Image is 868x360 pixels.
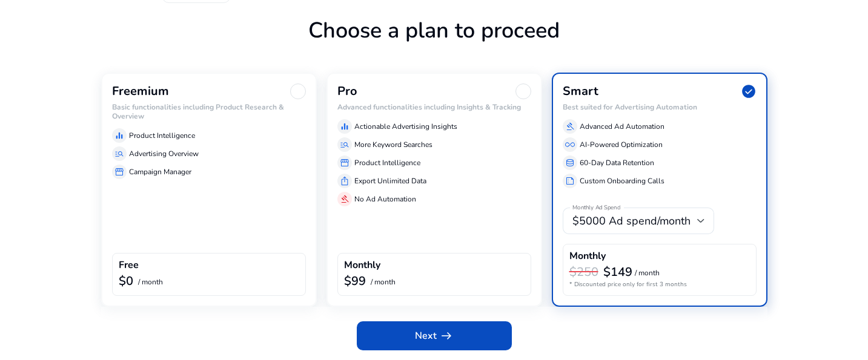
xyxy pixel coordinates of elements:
b: $149 [603,264,632,280]
h4: Monthly [569,250,606,262]
h6: Basic functionalities including Product Research & Overview [112,103,306,120]
span: check_circle [741,83,757,99]
p: / month [371,278,396,286]
span: ios_share [340,176,350,186]
span: all_inclusive [565,140,575,149]
p: Advanced Ad Automation [580,121,664,132]
span: Next [415,329,454,343]
span: manage_search [340,140,350,149]
button: Nextarrow_right_alt [357,321,512,350]
span: manage_search [114,149,124,159]
span: equalizer [340,122,350,131]
span: storefront [114,167,124,177]
h3: $250 [569,265,598,280]
span: arrow_right_alt [439,329,454,343]
p: / month [635,269,660,277]
h4: Monthly [344,260,380,271]
h3: Pro [337,84,357,99]
p: Actionable Advertising Insights [354,121,457,132]
span: $5000 Ad spend/month [572,214,691,228]
mat-label: Monthly Ad Spend [572,204,620,212]
p: Advertising Overview [129,148,199,159]
span: equalizer [114,131,124,140]
span: database [565,158,575,168]
b: $0 [119,273,133,289]
p: / month [138,278,163,286]
p: More Keyword Searches [354,139,432,150]
p: Custom Onboarding Calls [580,175,664,186]
h4: Free [119,260,139,271]
h1: Choose a plan to proceed [101,18,767,73]
p: Product Intelligence [129,130,195,141]
span: gavel [565,122,575,131]
p: 60-Day Data Retention [580,157,654,168]
p: Product Intelligence [354,157,420,168]
p: No Ad Automation [354,194,416,205]
span: gavel [340,194,350,204]
h6: Best suited for Advertising Automation [563,103,757,111]
p: Campaign Manager [129,166,191,177]
b: $99 [344,273,366,289]
span: storefront [340,158,350,168]
h3: Freemium [112,84,169,99]
p: Export Unlimited Data [354,175,426,186]
span: summarize [565,176,575,186]
p: * Discounted price only for first 3 months [569,280,750,289]
h6: Advanced functionalities including Insights & Tracking [337,103,531,111]
h3: Smart [563,84,598,99]
p: AI-Powered Optimization [580,139,663,150]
